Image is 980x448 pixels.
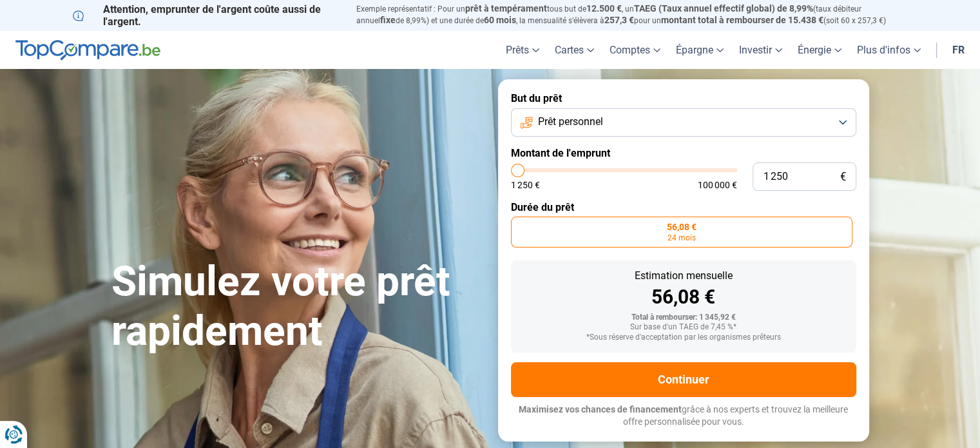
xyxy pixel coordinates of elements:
p: grâce à nos experts et trouvez la meilleure offre personnalisée pour vous. [511,404,856,429]
label: Montant de l'emprunt [511,147,856,159]
span: prêt à tempérament [465,3,547,14]
span: Maximisez vos chances de financement [519,404,682,414]
a: Prêts [498,31,547,69]
a: fr [945,31,972,69]
div: Total à rembourser: 1 345,92 € [521,313,846,322]
a: Énergie [790,31,849,69]
span: 100 000 € [698,180,737,190]
span: fixe [380,15,396,25]
h1: Simulez votre prêt rapidement [111,257,483,356]
button: Continuer [511,362,856,397]
div: Estimation mensuelle [521,271,846,281]
div: *Sous réserve d'acceptation par les organismes prêteurs [521,333,846,342]
p: Exemple représentatif : Pour un tous but de , un (taux débiteur annuel de 8,99%) et une durée de ... [356,3,908,26]
span: Prêt personnel [538,115,603,129]
img: TopCompare [15,40,160,61]
span: montant total à rembourser de 15.438 € [661,15,823,25]
label: Durée du prêt [511,201,856,213]
a: Investir [731,31,790,69]
span: 60 mois [484,15,516,25]
span: 56,08 € [667,222,697,231]
span: 12.500 € [586,3,622,14]
span: 24 mois [668,234,696,242]
a: Comptes [602,31,668,69]
p: Attention, emprunter de l'argent coûte aussi de l'argent. [73,3,341,28]
span: 257,3 € [604,15,634,25]
button: Prêt personnel [511,108,856,137]
label: But du prêt [511,92,856,104]
a: Cartes [547,31,602,69]
span: 1 250 € [511,180,540,190]
div: Sur base d'un TAEG de 7,45 %* [521,323,846,332]
div: 56,08 € [521,287,846,307]
span: TAEG (Taux annuel effectif global) de 8,99% [634,3,813,14]
a: Épargne [668,31,731,69]
a: Plus d'infos [849,31,928,69]
span: € [840,171,846,182]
